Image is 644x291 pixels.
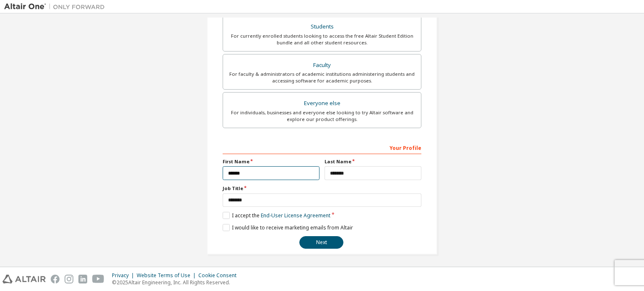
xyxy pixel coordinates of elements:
div: Students [228,21,416,33]
label: First Name [223,158,319,165]
div: Privacy [112,272,137,279]
div: Your Profile [223,141,421,154]
div: Website Terms of Use [137,272,198,279]
div: For individuals, businesses and everyone else looking to try Altair software and explore our prod... [228,109,416,123]
img: instagram.svg [65,275,73,283]
label: Last Name [325,158,421,165]
img: linkedin.svg [78,275,87,283]
img: facebook.svg [51,275,60,283]
img: Altair One [4,3,109,11]
div: Everyone else [228,98,416,109]
p: © 2025 Altair Engineering, Inc. All Rights Reserved. [112,279,241,286]
div: For currently enrolled students looking to access the free Altair Student Edition bundle and all ... [228,33,416,46]
label: Job Title [223,185,421,192]
a: End-User License Agreement [261,212,330,219]
button: Next [299,236,343,249]
div: Cookie Consent [198,272,241,279]
img: youtube.svg [92,275,104,283]
div: Faculty [228,59,416,71]
div: For faculty & administrators of academic institutions administering students and accessing softwa... [228,71,416,84]
label: I would like to receive marketing emails from Altair [223,224,353,231]
label: I accept the [223,212,330,219]
img: altair_logo.svg [3,275,46,283]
